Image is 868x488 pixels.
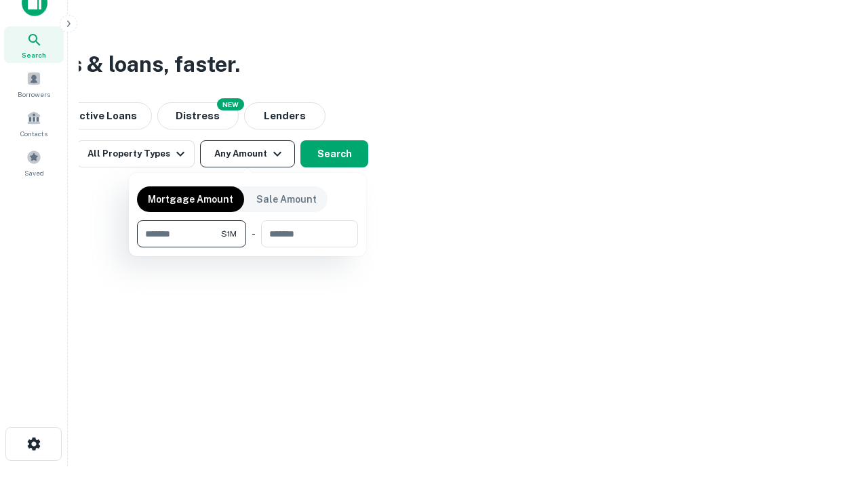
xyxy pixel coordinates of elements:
iframe: Chat Widget [800,380,868,445]
span: $1M [221,228,237,240]
p: Sale Amount [256,192,317,207]
p: Mortgage Amount [148,192,233,207]
div: - [252,220,256,247]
